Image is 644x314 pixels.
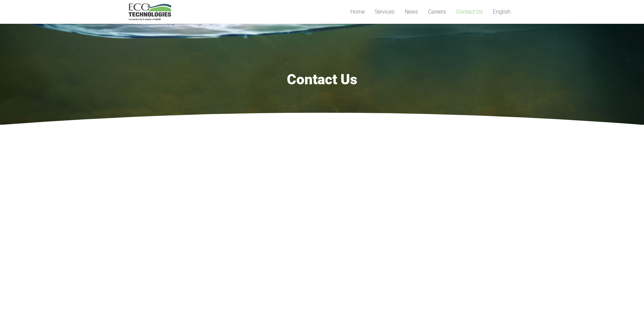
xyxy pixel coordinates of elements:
span: Services [375,8,394,15]
span: Careers [428,8,446,15]
span: English [493,8,511,15]
span: Home [350,8,365,15]
a: logo_EcoTech_ASDR_RGB [129,3,171,20]
span: News [405,8,418,15]
h1: Contact Us [129,71,516,88]
span: Contact Us [456,8,483,15]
